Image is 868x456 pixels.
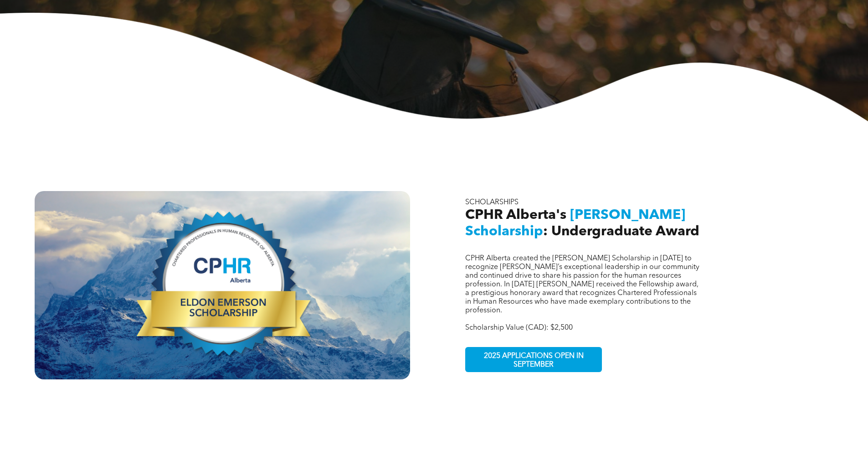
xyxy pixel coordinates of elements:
span: : Undergraduate Award [543,225,699,238]
span: SCHOLARSHIPS [465,199,519,206]
a: 2025 APPLICATIONS OPEN IN SEPTEMBER [465,347,602,372]
span: CPHR Alberta's [465,208,566,222]
span: Scholarship Value (CAD): $2,500 [465,324,573,332]
span: CPHR Alberta created the [PERSON_NAME] Scholarship in [DATE] to recognize [PERSON_NAME]’s excepti... [465,255,699,314]
span: 2025 APPLICATIONS OPEN IN SEPTEMBER [467,347,600,374]
span: [PERSON_NAME] Scholarship [465,208,685,238]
